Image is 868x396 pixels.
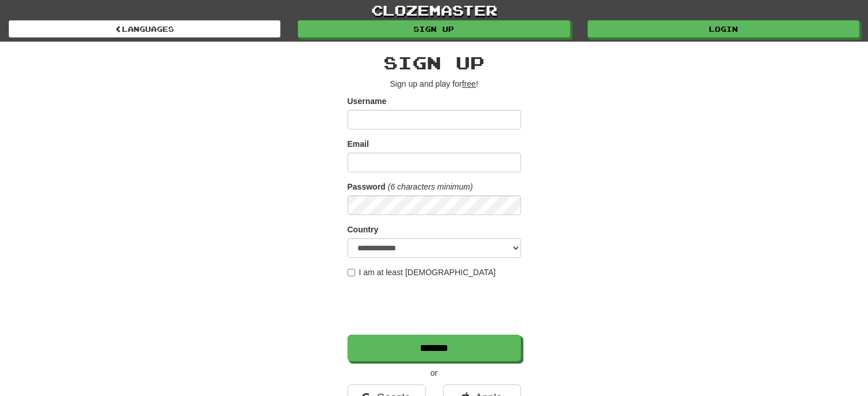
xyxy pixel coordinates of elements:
iframe: reCAPTCHA [348,284,523,329]
a: Languages [9,20,280,38]
input: I am at least [DEMOGRAPHIC_DATA] [348,269,355,276]
label: Email [348,138,369,150]
p: Sign up and play for ! [348,78,521,90]
label: Password [348,181,386,193]
label: Username [348,95,387,107]
label: Country [348,224,379,235]
h2: Sign up [348,53,521,72]
label: I am at least [DEMOGRAPHIC_DATA] [348,267,496,278]
p: or [348,367,521,379]
u: free [462,79,476,88]
a: Login [588,20,859,38]
em: (6 characters minimum) [388,182,473,191]
a: Sign up [298,20,570,38]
